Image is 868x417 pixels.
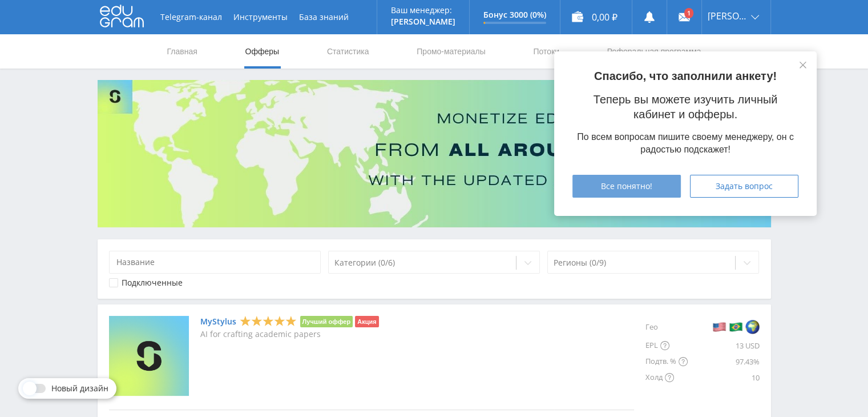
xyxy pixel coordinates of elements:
[98,80,771,227] img: Banner
[415,34,486,69] a: Промо-материалы
[645,338,688,354] div: EPL
[572,92,798,122] p: Теперь вы можете изучить личный кабинет и офферы.
[716,182,773,191] span: Задать вопрос
[572,131,798,157] div: По всем вопросам пишите своему менеджеру, он с радостью подскажет!
[166,34,199,69] a: Главная
[645,316,688,338] div: Гео
[708,11,748,21] span: [PERSON_NAME]
[51,384,108,393] span: Новый дизайн
[200,317,236,326] a: MyStylus
[109,251,321,274] input: Название
[688,338,760,354] div: 13 USD
[645,354,688,370] div: Подтв. %
[355,316,378,327] li: Акция
[326,34,370,69] a: Статистика
[240,315,297,327] div: 5 Stars
[688,354,760,370] div: 97.43%
[690,175,798,198] button: Задать вопрос
[688,370,760,386] div: 10
[244,34,281,69] a: Офферы
[645,370,688,386] div: Холд
[483,10,546,19] p: Бонус 3000 (0%)
[606,34,703,69] a: Реферальная программа
[572,70,798,83] p: Спасибо, что заполнили анкету!
[572,175,681,198] button: Все понятно!
[122,278,183,287] div: Подключенные
[109,316,189,396] img: MyStylus
[200,330,379,339] p: AI for crafting academic papers
[532,34,560,69] a: Потоки
[300,316,353,327] li: Лучший оффер
[601,182,652,191] span: Все понятно!
[391,17,455,26] p: [PERSON_NAME]
[391,6,455,15] p: Ваш менеджер:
